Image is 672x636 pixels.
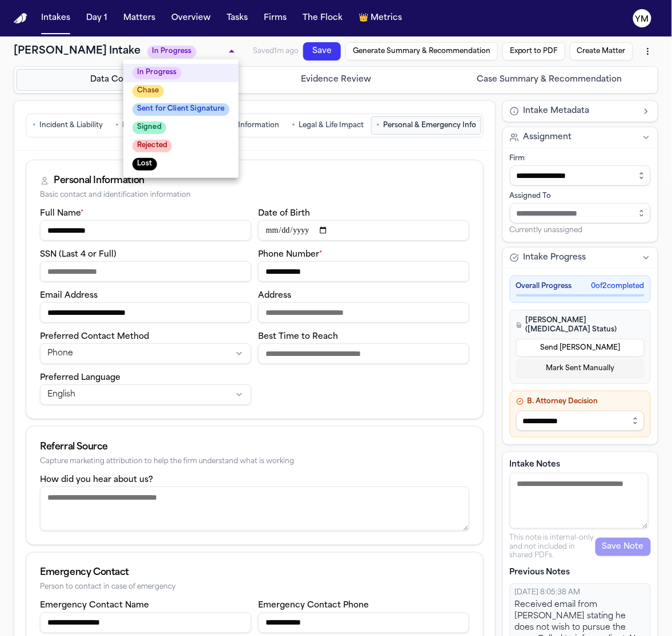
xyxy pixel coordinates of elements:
span: Signed [132,121,166,134]
span: Chase [132,85,164,98]
span: Lost [132,158,157,171]
span: Sent for Client Signature [132,103,230,116]
span: In Progress [132,67,182,79]
span: Rejected [132,140,172,152]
